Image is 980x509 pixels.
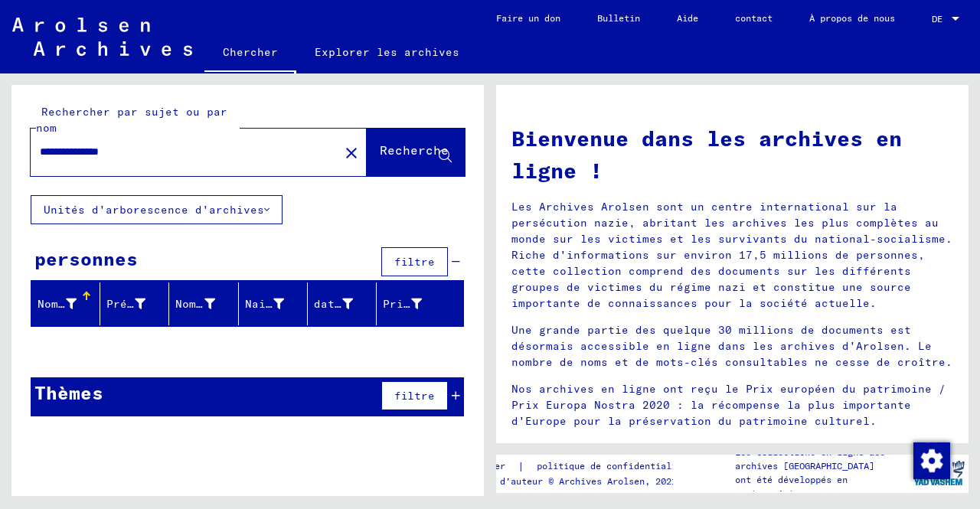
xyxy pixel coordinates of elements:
div: date de naissance [314,292,376,316]
font: Prénom [106,297,148,311]
img: Modifier le consentement [913,442,950,479]
mat-header-cell: Naissance [239,282,308,325]
font: Rechercher par sujet ou par nom [36,105,227,135]
mat-header-cell: Prénom [100,282,169,325]
font: ont été développés en partenariat avec [735,474,848,499]
font: Nom de naissance [175,297,286,311]
font: date de naissance [314,297,431,311]
div: Prénom [106,292,168,316]
div: Modifier le consentement [913,442,949,478]
font: Chercher [223,45,278,59]
font: Nos archives en ligne ont reçu le Prix européen du patrimoine / Prix Europa Nostra 2020 : la réco... [511,382,946,428]
font: filtre [394,389,435,403]
button: Clair [336,137,367,168]
div: Prisonnier # [383,292,445,316]
font: Bulletin [597,12,640,24]
mat-header-cell: Nom de naissance [169,282,238,325]
font: | [518,459,524,473]
mat-header-cell: date de naissance [308,282,377,325]
font: DE [932,13,942,24]
button: Recherche [367,129,465,176]
div: Naissance [245,292,307,316]
mat-icon: close [342,144,361,162]
font: Bienvenue dans les archives en ligne ! [511,125,902,184]
font: Faire un don [496,12,560,24]
font: personnes [34,247,138,270]
button: filtre [381,381,448,410]
font: Aide [677,12,698,24]
div: Nom de famille [38,292,100,316]
a: Chercher [204,34,296,73]
button: filtre [381,247,448,276]
font: Nom de famille [38,297,134,311]
font: Recherche [380,142,449,158]
font: Prisonnier # [383,297,465,311]
mat-header-cell: Nom de famille [31,282,100,325]
font: Une grande partie des quelque 30 millions de documents est désormais accessible en ligne dans les... [511,323,952,369]
img: yv_logo.png [910,454,968,492]
img: Arolsen_neg.svg [12,18,192,56]
button: Unités d'arborescence d'archives [31,195,283,224]
font: politique de confidentialité [537,460,688,471]
div: Nom de naissance [175,292,237,316]
font: filtre [394,255,435,269]
font: contact [735,12,773,24]
font: Unités d'arborescence d'archives [44,203,264,217]
font: Thèmes [34,381,103,404]
font: Naissance [245,297,307,311]
a: politique de confidentialité [524,458,706,475]
font: Les Archives Arolsen sont un centre international sur la persécution nazie, abritant les archives... [511,200,952,310]
font: À propos de nous [809,12,895,24]
a: Explorer les archives [296,34,478,70]
mat-header-cell: Prisonnier # [377,282,463,325]
font: Droits d'auteur © Archives Arolsen, 2021 [462,475,677,487]
font: Explorer les archives [315,45,459,59]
